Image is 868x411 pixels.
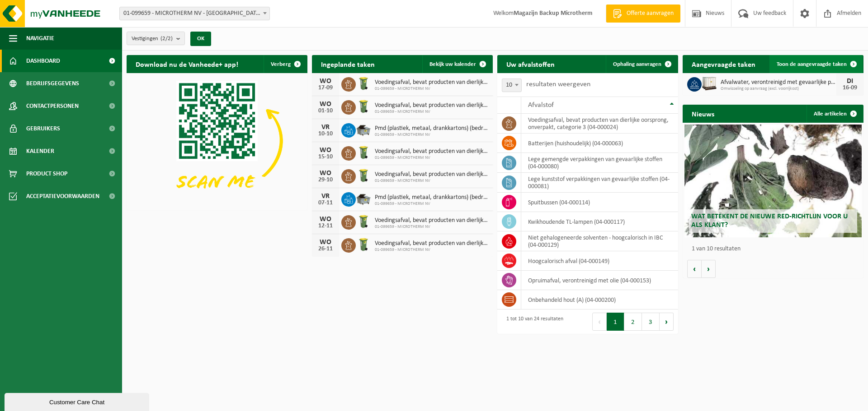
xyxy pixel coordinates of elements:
div: 15-10 [316,154,335,160]
span: 01-099659 - MICROTHERM NV [375,109,488,115]
span: Voedingsafval, bevat producten van dierlijke oorsprong, onverpakt, categorie 3 [375,148,488,155]
span: 01-099659 - MICROTHERM NV [375,247,488,253]
span: Afvalstof [528,102,554,109]
button: OK [190,32,211,46]
img: WB-5000-GAL-GY-01 [356,191,371,206]
span: Wat betekent de nieuwe RED-richtlijn voor u als klant? [691,213,848,229]
div: 01-10 [316,108,335,114]
div: 10-10 [316,131,335,137]
button: 3 [642,313,660,331]
span: 01-099659 - MICROTHERM NV [375,201,488,207]
button: 2 [624,313,642,331]
button: Vorige [687,260,702,278]
td: spuitbussen (04-000114) [521,193,678,212]
span: Voedingsafval, bevat producten van dierlijke oorsprong, onverpakt, categorie 3 [375,79,488,86]
img: WB-0140-HPE-GN-50 [356,76,371,91]
img: WB-0140-HPE-GN-50 [356,214,371,229]
img: WB-0140-HPE-GN-50 [356,145,371,160]
div: WO [316,239,335,246]
span: 01-099659 - MICROTHERM NV - SINT-NIKLAAS [119,7,270,20]
iframe: chat widget [5,391,151,411]
h2: Ingeplande taken [312,55,384,73]
span: Voedingsafval, bevat producten van dierlijke oorsprong, onverpakt, categorie 3 [375,217,488,224]
span: Vestigingen [132,32,173,46]
span: Navigatie [26,27,54,50]
span: Dashboard [26,50,60,72]
td: niet gehalogeneerde solventen - hoogcalorisch in IBC (04-000129) [521,231,678,251]
a: Offerte aanvragen [606,5,680,23]
td: hoogcalorisch afval (04-000149) [521,251,678,271]
p: 1 van 10 resultaten [692,246,859,252]
td: kwikhoudende TL-lampen (04-000117) [521,212,678,231]
div: VR [316,124,335,131]
span: Gebruikers [26,117,60,140]
h2: Aangevraagde taken [683,55,764,73]
span: 01-099659 - MICROTHERM NV [375,132,488,138]
td: voedingsafval, bevat producten van dierlijke oorsprong, onverpakt, categorie 3 (04-000024) [521,114,678,134]
div: DI [841,78,859,85]
span: Offerte aanvragen [624,9,676,18]
span: Voedingsafval, bevat producten van dierlijke oorsprong, onverpakt, categorie 3 [375,102,488,109]
span: Acceptatievoorwaarden [26,185,99,208]
span: Ophaling aanvragen [613,61,661,67]
td: onbehandeld hout (A) (04-000200) [521,290,678,309]
span: Pmd (plastiek, metaal, drankkartons) (bedrijven) [375,125,488,132]
span: Bekijk uw kalender [429,61,476,67]
label: resultaten weergeven [526,81,590,88]
button: Verberg [264,55,307,73]
a: Alle artikelen [807,105,863,123]
button: 1 [607,313,624,331]
button: Vestigingen(2/2) [127,32,185,45]
td: lege gemengde verpakkingen van gevaarlijke stoffen (04-000080) [521,153,678,173]
span: 01-099659 - MICROTHERM NV - SINT-NIKLAAS [120,7,269,20]
a: Ophaling aanvragen [606,55,677,73]
img: WB-5000-GAL-GY-01 [356,122,371,137]
h2: Download nu de Vanheede+ app! [127,55,247,73]
td: opruimafval, verontreinigd met olie (04-000153) [521,271,678,290]
span: Product Shop [26,162,67,185]
a: Wat betekent de nieuwe RED-richtlijn voor u als klant? [684,125,862,237]
span: Toon de aangevraagde taken [777,61,847,67]
span: 10 [502,79,521,92]
button: Previous [592,313,607,331]
img: WB-0140-HPE-GN-50 [356,99,371,114]
button: Volgende [702,260,716,278]
div: 07-11 [316,200,335,206]
span: Bedrijfsgegevens [26,72,79,95]
span: 10 [502,79,522,92]
div: VR [316,193,335,200]
span: Contactpersonen [26,95,79,117]
td: lege kunststof verpakkingen van gevaarlijke stoffen (04-000081) [521,173,678,193]
td: batterijen (huishoudelijk) (04-000063) [521,134,678,153]
h2: Nieuws [683,105,723,122]
span: Omwisseling op aanvraag (excl. voorrijkost) [721,86,836,92]
div: 26-11 [316,246,335,252]
span: Voedingsafval, bevat producten van dierlijke oorsprong, onverpakt, categorie 3 [375,240,488,247]
span: Kalender [26,140,54,162]
div: WO [316,78,335,85]
strong: Magazijn Backup Microtherm [514,10,592,17]
span: 01-099659 - MICROTHERM NV [375,178,488,184]
span: Verberg [271,61,291,67]
span: Pmd (plastiek, metaal, drankkartons) (bedrijven) [375,194,488,201]
div: WO [316,170,335,177]
div: 17-09 [316,85,335,91]
button: Next [660,313,674,331]
span: 01-099659 - MICROTHERM NV [375,155,488,161]
a: Toon de aangevraagde taken [769,55,863,73]
h2: Uw afvalstoffen [497,55,564,73]
span: Afvalwater, verontreinigd met gevaarlijke producten [721,79,836,86]
div: 1 tot 10 van 24 resultaten [502,312,563,332]
div: WO [316,216,335,223]
a: Bekijk uw kalender [422,55,492,73]
img: WB-0140-HPE-GN-50 [356,237,371,252]
div: 12-11 [316,223,335,229]
div: 16-09 [841,85,859,91]
div: 29-10 [316,177,335,183]
img: WB-0140-HPE-GN-50 [356,168,371,183]
div: WO [316,101,335,108]
span: Voedingsafval, bevat producten van dierlijke oorsprong, onverpakt, categorie 3 [375,171,488,178]
span: 01-099659 - MICROTHERM NV [375,86,488,92]
div: WO [316,147,335,154]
